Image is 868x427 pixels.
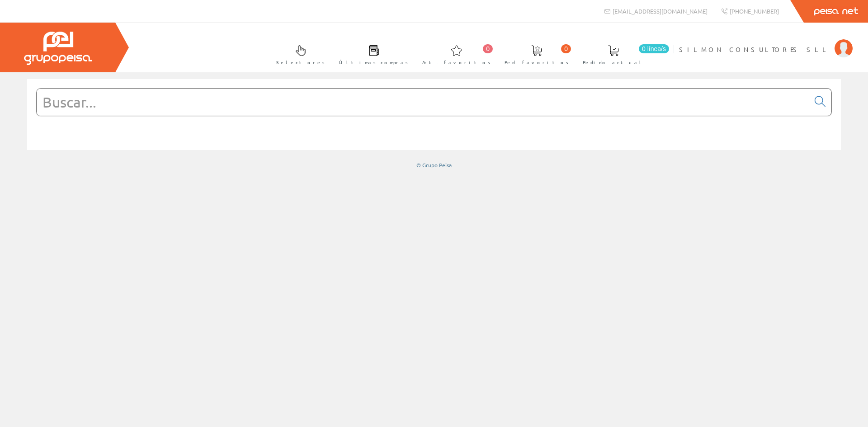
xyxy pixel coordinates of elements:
[276,58,325,67] span: Selectores
[639,44,669,53] span: 0 línea/s
[679,45,830,54] span: SILMON CONSULTORES SLL
[505,58,569,67] span: Ped. favoritos
[583,58,644,67] span: Pedido actual
[422,58,491,67] span: Art. favoritos
[24,32,92,65] img: Grupo Peisa
[339,58,408,67] span: Últimas compras
[730,7,779,15] span: [PHONE_NUMBER]
[561,44,571,53] span: 0
[37,89,809,116] input: Buscar...
[267,38,330,70] a: Selectores
[679,38,853,46] a: SILMON CONSULTORES SLL
[330,38,413,70] a: Últimas compras
[613,7,708,15] span: [EMAIL_ADDRESS][DOMAIN_NAME]
[483,44,493,53] span: 0
[27,161,841,169] div: © Grupo Peisa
